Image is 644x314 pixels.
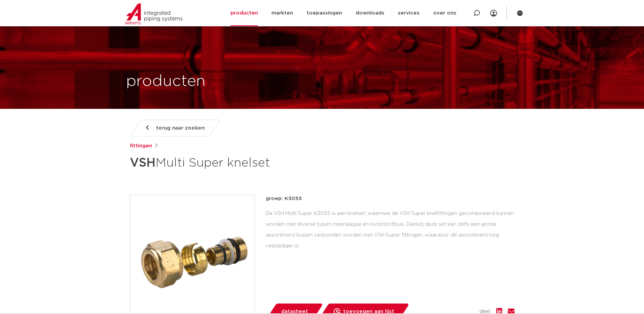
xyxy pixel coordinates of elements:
[130,153,384,173] h1: Multi Super knelset
[130,142,152,150] a: fittingen
[266,208,515,251] div: De VSH Multi Super K3055 is een knelset, waarmee de VSH Super knelfittingen gecombineerd kunnen w...
[156,123,205,134] span: terug naar zoeken
[129,120,220,137] a: terug naar zoeken
[130,157,156,169] strong: VSH
[266,195,515,203] p: groep: K3055
[126,71,206,92] h1: producten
